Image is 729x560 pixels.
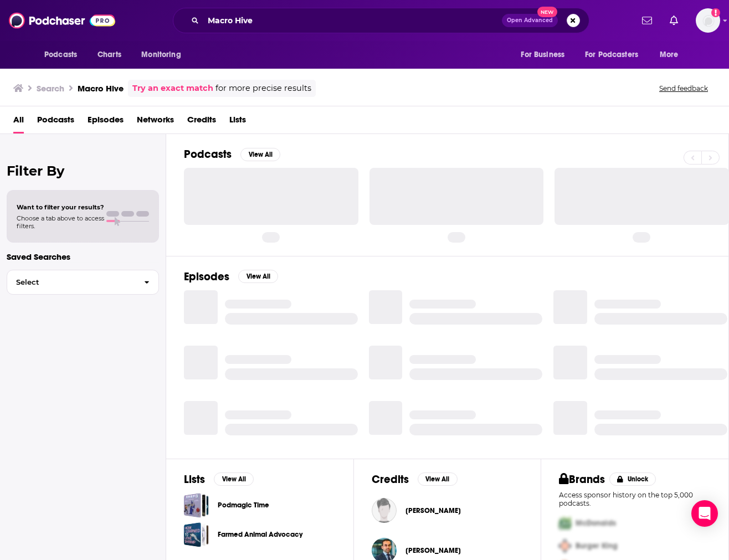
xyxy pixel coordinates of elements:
p: Saved Searches [7,251,159,262]
img: Second Pro Logo [555,535,576,557]
a: Try an exact match [132,82,213,95]
button: open menu [134,44,195,65]
a: Podmagic Time [184,493,209,518]
span: More [660,47,679,63]
span: McDonalds [576,518,616,528]
svg: Add a profile image [711,8,720,17]
span: Monitoring [141,47,181,63]
span: [PERSON_NAME] [405,546,461,555]
h3: Macro Hive [78,83,124,94]
h2: Filter By [7,163,159,179]
a: Bilal Hafeez [405,546,461,555]
button: open menu [37,44,91,65]
a: Farmed Animal Advocacy [184,522,209,547]
h2: Episodes [184,270,229,284]
button: Show profile menu [696,8,720,33]
button: open menu [513,44,578,65]
span: Choose a tab above to access filters. [17,214,104,230]
button: View All [418,472,458,486]
a: ListsView All [184,472,254,486]
a: Networks [137,111,174,133]
span: Open Advanced [507,18,553,23]
a: Charts [90,44,128,65]
a: Dominique Dwor-Frecaut [405,506,461,515]
button: Select [7,270,159,295]
a: Show notifications dropdown [665,11,682,30]
button: View All [214,472,254,486]
a: PodcastsView All [184,147,280,161]
span: Want to filter your results? [17,203,104,211]
span: For Business [521,47,564,63]
h2: Podcasts [184,147,232,161]
a: Podmagic Time [218,499,269,511]
img: Podchaser - Follow, Share and Rate Podcasts [9,10,115,31]
img: User Profile [696,8,720,33]
button: open menu [652,44,692,65]
h3: Search [37,83,64,94]
button: open menu [578,44,654,65]
h2: Credits [372,472,409,486]
button: View All [238,270,278,283]
a: CreditsView All [372,472,458,486]
span: Burger King [576,541,618,551]
span: [PERSON_NAME] [405,506,461,515]
span: Logged in as gmalloy [696,8,720,33]
h2: Brands [559,472,605,486]
span: New [537,7,557,17]
button: Open AdvancedNew [502,14,558,27]
a: All [13,111,24,133]
span: Select [7,279,135,286]
h2: Lists [184,472,205,486]
button: Dominique Dwor-FrecautDominique Dwor-Frecaut [372,493,523,528]
div: Open Intercom Messenger [691,500,718,527]
a: Farmed Animal Advocacy [218,528,302,541]
a: EpisodesView All [184,270,278,284]
img: First Pro Logo [555,512,576,535]
img: Dominique Dwor-Frecaut [372,498,397,523]
span: For Podcasters [585,47,638,63]
input: Search podcasts, credits, & more... [203,12,502,29]
span: Podcasts [44,47,77,63]
a: Show notifications dropdown [638,11,656,30]
p: Access sponsor history on the top 5,000 podcasts. [559,491,711,507]
button: View All [240,148,280,161]
button: Send feedback [656,84,711,93]
span: for more precise results [215,82,311,95]
a: Podcasts [37,111,74,133]
a: Episodes [88,111,124,133]
button: Unlock [609,472,656,486]
div: Search podcasts, credits, & more... [173,8,589,33]
a: Lists [229,111,246,133]
a: Credits [187,111,216,133]
span: Charts [97,47,121,63]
